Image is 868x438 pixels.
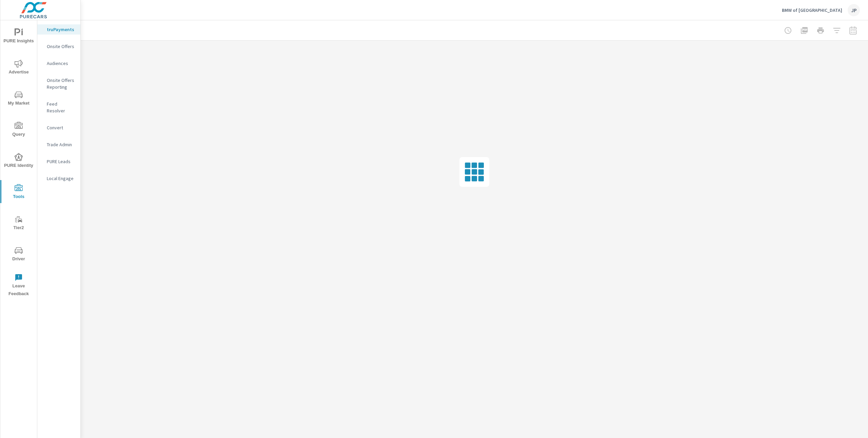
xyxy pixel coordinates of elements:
span: Leave Feedback [2,273,35,298]
p: PURE Leads [47,158,75,165]
span: Tier2 [2,215,35,232]
div: truPayments [37,24,80,35]
div: PURE Leads [37,156,80,167]
span: My Market [2,91,35,107]
p: BMW of [GEOGRAPHIC_DATA] [782,7,842,13]
div: Convert [37,123,80,133]
div: Trade Admin [37,139,80,150]
span: Query [2,122,35,138]
p: Onsite Offers [47,43,75,50]
p: Onsite Offers Reporting [47,77,75,90]
div: JP [848,4,860,16]
span: PURE Identity [2,153,35,170]
span: PURE Insights [2,28,35,45]
span: Advertise [2,60,35,76]
p: Trade Admin [47,141,75,148]
p: Feed Resolver [47,101,75,114]
div: nav menu [0,20,37,301]
div: Onsite Offers [37,41,80,51]
div: Feed Resolver [37,99,80,116]
div: Onsite Offers Reporting [37,75,80,92]
p: Audiences [47,60,75,67]
p: truPayments [47,26,75,33]
span: Driver [2,246,35,263]
div: Audiences [37,58,80,68]
span: Tools [2,184,35,201]
p: Local Engage [47,175,75,182]
p: Convert [47,124,75,131]
div: Local Engage [37,173,80,183]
